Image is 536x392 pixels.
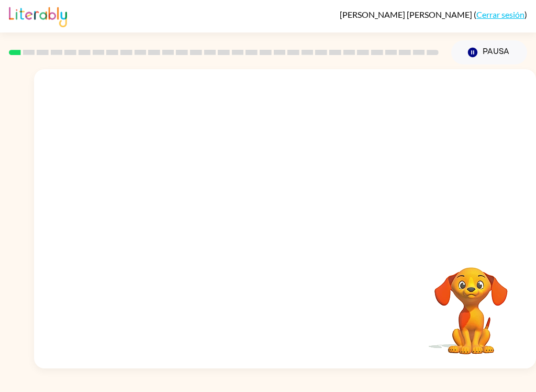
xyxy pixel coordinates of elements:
img: Literably [9,4,67,27]
a: Cerrar sesión [476,9,524,19]
video: Tu navegador debe admitir la reproducción de archivos .mp4 para usar Literably. Intenta usar otro... [419,251,523,356]
button: Pausa [451,40,527,64]
div: ( ) [340,9,527,19]
span: [PERSON_NAME] [PERSON_NAME] [340,9,474,19]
